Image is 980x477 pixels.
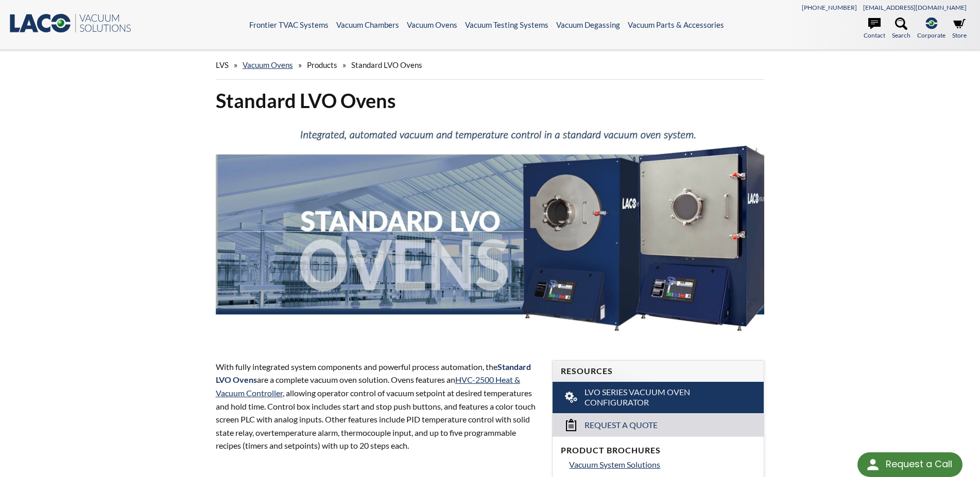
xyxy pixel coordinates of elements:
a: Vacuum Parts & Accessories [628,20,724,29]
a: LVO Series Vacuum Oven Configurator [553,382,764,414]
a: Request a Quote [553,413,764,436]
h1: Standard LVO Ovens [216,88,765,113]
a: Vacuum Ovens [243,60,293,69]
a: Vacuum Ovens [407,20,457,29]
a: HVC-2500 Heat & Vacuum Controller [216,375,520,398]
a: Store [952,17,967,40]
h4: Product Brochures [561,445,755,456]
div: Request a Call [886,452,952,476]
a: Search [892,17,910,40]
a: Vacuum Chambers [336,20,399,29]
a: Contact [864,17,885,40]
img: Standard LVO Ovens header [216,121,765,341]
a: Vacuum Testing Systems [465,20,548,29]
span: Standard LVO Ovens [351,60,422,69]
img: round button [865,456,881,473]
span: Corporate [917,30,945,40]
span: LVO Series Vacuum Oven Configurator [584,387,734,409]
h4: Resources [561,366,755,377]
span: LVS [216,60,229,69]
span: Vacuum System Solutions [569,460,660,469]
a: Vacuum System Solutions [569,458,755,471]
a: [PHONE_NUMBER] [802,4,857,11]
a: Frontier TVAC Systems [249,20,329,29]
div: » » » [216,50,765,80]
span: Request a Quote [584,420,658,431]
a: [EMAIL_ADDRESS][DOMAIN_NAME] [863,4,967,11]
p: With fully integrated system components and powerful process automation, the are a complete vacuu... [216,360,540,452]
a: Vacuum Degassing [556,20,620,29]
div: Request a Call [857,452,962,477]
span: Products [307,60,337,69]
